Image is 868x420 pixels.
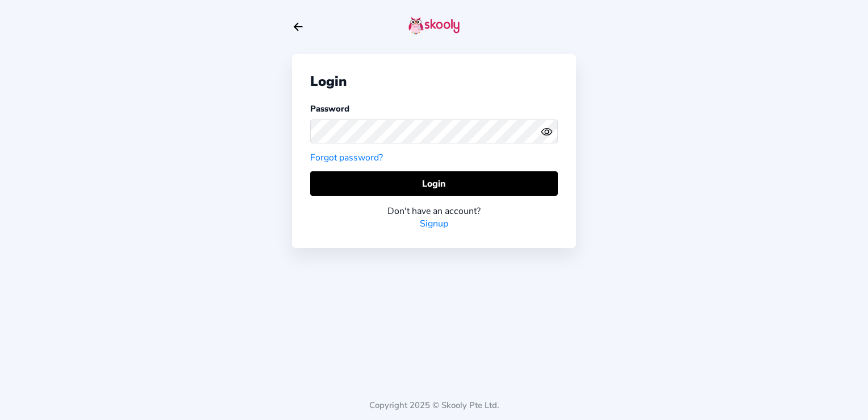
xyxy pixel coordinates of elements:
[292,20,304,33] button: arrow back outline
[310,151,383,164] a: Forgot password?
[420,217,448,230] a: Signup
[408,17,460,35] img: skooly-logo.png
[541,126,558,138] button: eye outlineeye off outline
[310,171,558,196] button: Login
[310,72,558,90] div: Login
[310,205,558,217] div: Don't have an account?
[310,103,349,114] label: Password
[541,126,553,138] ion-icon: eye outline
